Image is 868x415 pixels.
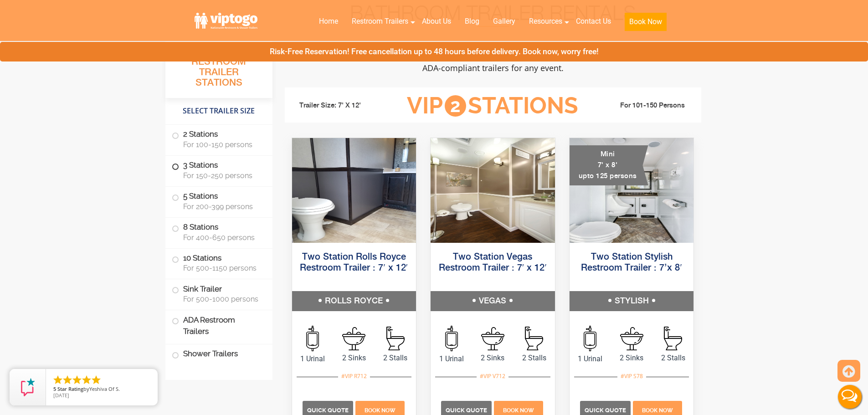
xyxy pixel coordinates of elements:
[183,202,262,211] span: For 200-399 persons
[570,354,611,364] span: 1 Urinal
[581,252,682,273] a: Two Station Stylish Restroom Trailer : 7’x 8′
[303,405,354,414] a: Quick Quote
[333,353,375,364] span: 2 Sinks
[53,392,69,399] span: [DATE]
[585,407,626,414] span: Quick Quote
[292,138,416,243] img: Side view of two station restroom trailer with separate doors for males and females
[431,138,555,243] img: Side view of two station restroom trailer with separate doors for males and females
[493,405,544,414] a: Book Now
[570,291,694,311] h5: STYLISH
[183,171,262,180] span: For 150-250 persons
[183,140,262,149] span: For 100-150 persons
[393,93,592,118] h3: VIP Stations
[415,11,458,31] a: About Us
[664,327,682,350] img: an icon of stall
[165,43,272,98] h3: All Portable Restroom Trailer Stations
[832,379,868,415] button: Live Chat
[172,279,266,307] label: Sink Trailer
[338,370,370,382] div: #VIP R712
[431,291,555,311] h5: VEGAS
[375,353,416,364] span: 2 Stalls
[72,374,82,385] li: 
[307,407,349,414] span: Quick Quote
[19,378,37,396] img: Review Rating
[365,407,395,414] span: Book Now
[625,13,667,31] button: Book Now
[503,407,534,414] span: Book Now
[165,102,272,120] h4: Select Trailer Size
[52,374,63,385] li: 
[569,11,618,31] a: Contact Us
[172,249,266,277] label: 10 Stations
[522,11,569,31] a: Resources
[584,326,596,351] img: an icon of urinal
[81,374,92,385] li: 
[345,11,415,31] a: Restroom Trailers
[477,370,508,382] div: #VIP V712
[172,218,266,246] label: 8 Stations
[439,252,547,273] a: Two Station Vegas Restroom Trailer : 7′ x 12′
[617,370,646,382] div: #VIP S78
[486,11,522,31] a: Gallery
[172,310,266,341] label: ADA Restroom Trailers
[53,386,150,393] span: by
[386,327,405,350] img: an icon of stall
[458,11,486,31] a: Blog
[53,385,56,392] span: 5
[570,138,694,243] img: A mini restroom trailer with two separate stations and separate doors for males and females
[570,145,648,185] div: Mini 7' x 8' upto 125 persons
[91,374,102,385] li: 
[291,92,393,119] li: Trailer Size: 7' X 12'
[183,233,262,242] span: For 400-650 persons
[611,353,652,364] span: 2 Sinks
[306,326,319,351] img: an icon of urinal
[89,385,120,392] span: Yeshiva Of S.
[57,385,83,392] span: Star Rating
[292,291,416,311] h5: ROLLS ROYCE
[446,407,487,414] span: Quick Quote
[620,327,643,350] img: an icon of sink
[342,327,365,350] img: an icon of sink
[441,405,493,414] a: Quick Quote
[292,354,334,364] span: 1 Urinal
[445,326,458,351] img: an icon of urinal
[525,327,543,350] img: an icon of stall
[62,374,73,385] li: 
[593,100,695,111] li: For 101-150 Persons
[514,353,555,364] span: 2 Stalls
[354,405,406,414] a: Book Now
[472,353,514,364] span: 2 Sinks
[300,252,408,273] a: Two Station Rolls Royce Restroom Trailer : 7′ x 12′
[618,11,673,36] a: Book Now
[183,295,262,303] span: For 500-1000 persons
[445,95,466,117] span: 2
[431,354,472,364] span: 1 Urinal
[183,264,262,272] span: For 500-1150 persons
[312,11,345,31] a: Home
[632,405,683,414] a: Book Now
[642,407,673,414] span: Book Now
[481,327,504,350] img: an icon of sink
[172,344,266,364] label: Shower Trailers
[172,156,266,184] label: 3 Stations
[652,353,694,364] span: 2 Stalls
[172,125,266,153] label: 2 Stations
[172,187,266,215] label: 5 Stations
[580,405,632,414] a: Quick Quote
